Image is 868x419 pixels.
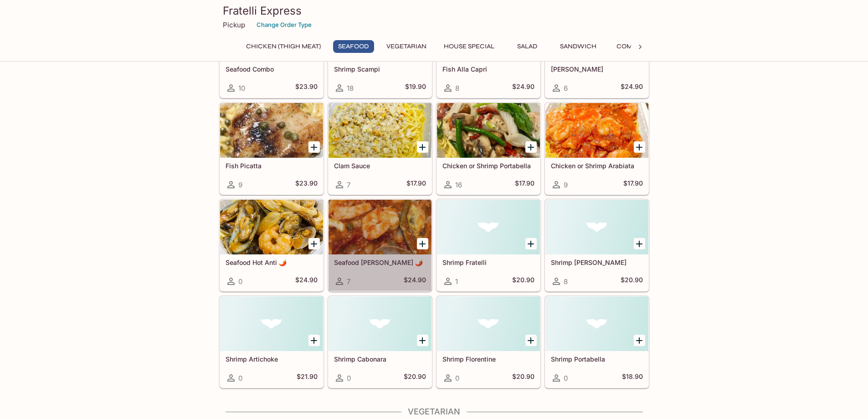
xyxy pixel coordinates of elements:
button: Add Shrimp Alfredo [634,238,645,249]
h5: Chicken or Shrimp Arabiata [551,162,643,170]
div: Shrimp Alfredo [545,200,648,254]
h3: Fratelli Express [223,4,646,18]
h5: $20.90 [512,276,534,287]
span: 9 [238,181,242,189]
h5: $17.90 [515,179,534,190]
button: Add Fish Picatta [308,141,320,153]
span: 0 [455,374,459,383]
button: Add Chicken or Shrimp Portabella [525,141,537,153]
h5: $17.90 [406,179,426,190]
h5: Seafood Hot Anti 🌶️ [226,259,318,266]
div: Shrimp Fratelli [437,200,540,254]
span: 18 [347,84,354,93]
a: Seafood Hot Anti 🌶️0$24.90 [220,199,324,291]
span: 16 [455,181,462,189]
a: Shrimp [PERSON_NAME]8$20.90 [545,199,649,291]
h5: Shrimp [PERSON_NAME] [551,259,643,266]
a: Shrimp Artichoke0$21.90 [220,296,324,388]
h5: Shrimp Scampi [334,65,426,73]
h5: Fish Alla Capri [442,65,534,73]
button: Add Chicken or Shrimp Arabiata [634,141,645,153]
span: 0 [347,374,351,383]
h5: Shrimp Florentine [442,355,534,363]
div: Shrimp Cabonara [329,296,431,351]
span: 0 [238,374,242,383]
button: Vegetarian [381,40,431,53]
button: Add Seafood Hot Anti 🌶️ [308,238,320,249]
h5: $19.90 [405,83,426,93]
button: Add Shrimp Portabella [634,335,645,346]
span: 9 [564,181,568,189]
span: 7 [347,181,350,189]
h5: $23.90 [295,83,318,93]
h5: $23.90 [295,179,318,190]
a: Clam Sauce7$17.90 [328,103,432,195]
h5: [PERSON_NAME] [551,65,643,73]
div: Chicken or Shrimp Portabella [437,103,540,158]
span: 8 [455,84,459,93]
h5: $20.90 [621,276,643,287]
button: House Special [439,40,499,53]
h5: $24.90 [295,276,318,287]
span: 10 [238,84,245,93]
div: Clam Sauce [329,103,431,158]
button: Combo [609,40,650,53]
h5: Shrimp Fratelli [442,259,534,266]
button: Change Order Type [252,18,316,32]
button: Add Shrimp Florentine [525,335,537,346]
h5: Clam Sauce [334,162,426,170]
h5: Seafood [PERSON_NAME] 🌶️ [334,259,426,266]
h5: $24.90 [512,83,534,93]
button: Sandwich [555,40,601,53]
h5: Shrimp Portabella [551,355,643,363]
h4: Vegetarian [219,407,649,417]
h5: $20.90 [512,372,534,383]
div: Shrimp Florentine [437,296,540,351]
span: 1 [455,277,458,286]
h5: $17.90 [623,179,643,190]
div: Shrimp Artichoke [220,296,323,351]
button: Seafood [333,40,374,53]
button: Add Shrimp Fratelli [525,238,537,249]
a: Shrimp Florentine0$20.90 [437,296,540,388]
button: Add Shrimp Cabonara [417,335,428,346]
h5: Fish Picatta [226,162,318,170]
h5: Seafood Combo [226,65,318,73]
div: Chicken or Shrimp Arabiata [545,103,648,158]
a: Shrimp Cabonara0$20.90 [328,296,432,388]
a: Shrimp Portabella0$18.90 [545,296,649,388]
span: 6 [564,84,568,93]
a: Fish Picatta9$23.90 [220,103,324,195]
button: Chicken (Thigh Meat) [241,40,326,53]
button: Add Shrimp Artichoke [308,335,320,346]
h5: $24.90 [621,83,643,93]
a: Seafood [PERSON_NAME] 🌶️7$24.90 [328,199,432,291]
h5: Shrimp Cabonara [334,355,426,363]
span: 0 [564,374,568,383]
h5: $24.90 [404,276,426,287]
h5: $20.90 [404,372,426,383]
p: Pickup [223,21,245,29]
button: Salad [507,40,548,53]
div: Shrimp Portabella [545,296,648,351]
h5: $18.90 [622,372,643,383]
div: Fish Picatta [220,103,323,158]
button: Add Clam Sauce [417,141,428,153]
h5: Chicken or Shrimp Portabella [442,162,534,170]
a: Shrimp Fratelli1$20.90 [437,199,540,291]
h5: $21.90 [297,372,318,383]
span: 8 [564,277,568,286]
a: Chicken or Shrimp Portabella16$17.90 [437,103,540,195]
span: 0 [238,277,242,286]
a: Chicken or Shrimp Arabiata9$17.90 [545,103,649,195]
h5: Shrimp Artichoke [226,355,318,363]
div: Seafood Hot Anti 🌶️ [220,200,323,254]
div: Seafood Fra Diavolo 🌶️ [329,200,431,254]
span: 7 [347,277,350,286]
button: Add Seafood Fra Diavolo 🌶️ [417,238,428,249]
